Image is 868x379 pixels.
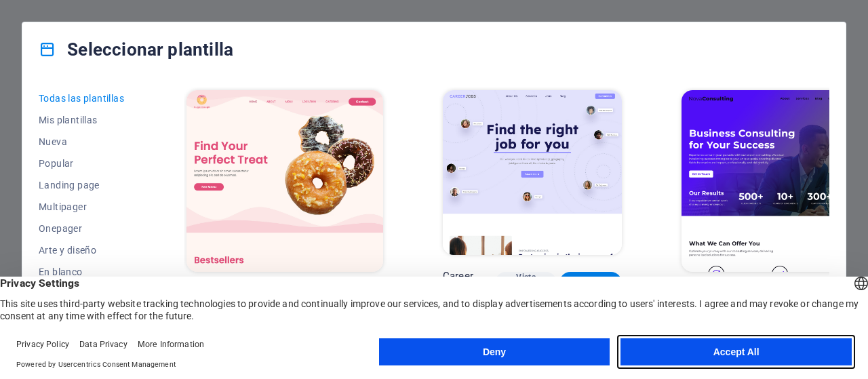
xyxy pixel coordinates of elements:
[39,266,127,277] span: En blanco
[39,87,127,109] button: Todas las plantillas
[39,196,127,218] button: Multipager
[39,115,127,125] span: Mis plantillas
[186,90,383,272] img: SugarDough
[39,39,233,60] h4: Seleccionar plantilla
[39,223,127,234] span: Onepager
[39,180,127,191] span: Landing page
[39,109,127,131] button: Mis plantillas
[495,272,557,294] button: Vista previa
[39,245,127,256] span: Arte y diseño
[443,90,622,255] img: Career Jobs
[39,136,127,147] span: Nueva
[39,201,127,212] span: Multipager
[506,272,546,294] span: Vista previa
[39,239,127,261] button: Arte y diseño
[39,131,127,153] button: Nueva
[559,272,621,294] button: Escoger
[39,174,127,196] button: Landing page
[443,269,495,296] p: Career Jobs
[39,218,127,239] button: Onepager
[39,261,127,283] button: En blanco
[39,158,127,169] span: Popular
[39,93,127,104] span: Todas las plantillas
[39,153,127,174] button: Popular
